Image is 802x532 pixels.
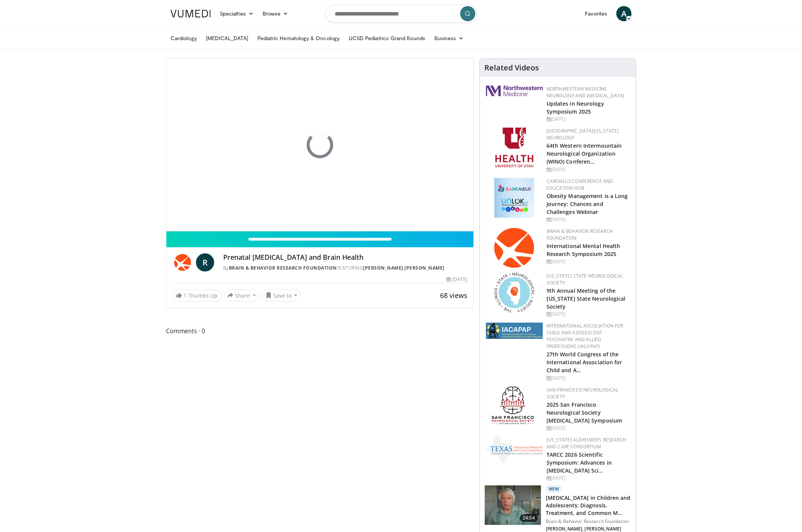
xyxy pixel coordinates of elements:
[547,228,613,241] a: Brain & Behavior Research Foundation
[616,6,631,21] a: A
[183,292,186,299] span: 1
[404,265,445,271] a: [PERSON_NAME]
[223,265,467,271] div: By FEATURING ,
[172,290,221,301] a: 1 Thumbs Up
[546,526,631,532] p: [PERSON_NAME], [PERSON_NAME]
[547,451,612,474] a: TARCC 2026 Scientific Symposium: Advances in [MEDICAL_DATA] Sci…
[201,31,253,46] a: [MEDICAL_DATA]
[547,387,618,400] a: San Francisco Neurological Society
[547,100,604,115] a: Updates in Neurology Symposium 2025
[546,485,562,493] p: New
[486,437,543,463] img: c78a2266-bcdd-4805-b1c2-ade407285ecb.png.150x105_q85_autocrop_double_scale_upscale_version-0.2.png
[547,242,620,257] a: International Mental Health Research Symposium 2025
[196,253,214,271] a: R
[547,475,630,482] div: [DATE]
[166,31,201,46] a: Cardiology
[547,351,622,374] a: 27th World Congress of the International Association for Child and A…
[166,326,474,336] span: Comments 0
[446,276,467,283] div: [DATE]
[486,86,543,96] img: 2a462fb6-9365-492a-ac79-3166a6f924d8.png.150x105_q85_autocrop_double_scale_upscale_version-0.2.jpg
[494,178,534,218] img: 45df64a9-a6de-482c-8a90-ada250f7980c.png.150x105_q85_autocrop_double_scale_upscale_version-0.2.jpg
[344,31,430,46] a: UCSD Pediatrics Grand Rounds
[547,311,630,318] div: [DATE]
[547,86,625,99] a: Northwestern Medicine Neurology and [MEDICAL_DATA]
[547,425,630,432] div: [DATE]
[547,178,613,191] a: CaReMeLO Conference and Education Hub
[166,59,473,231] video-js: Video Player
[547,437,626,450] a: [US_STATE] Alzheimer’s Research and Care Consortium
[580,6,612,21] a: Favorites
[547,216,630,223] div: [DATE]
[485,485,541,525] img: 5b8011c7-1005-4e73-bd4d-717c320f5860.150x105_q85_crop-smart_upscale.jpg
[484,63,539,72] h4: Related Videos
[547,273,623,286] a: [US_STATE] State Neurological Society
[547,192,628,215] a: Obesity Management is a Long Journey: Chances and Challenges Webinar
[171,10,211,17] img: VuMedi Logo
[547,258,630,265] div: [DATE]
[325,5,477,23] input: Search topics, interventions
[492,387,537,426] img: ad8adf1f-d405-434e-aebe-ebf7635c9b5d.png.150x105_q85_autocrop_double_scale_upscale_version-0.2.png
[262,289,301,301] button: Save to
[495,128,533,167] img: f6362829-b0a3-407d-a044-59546adfd345.png.150x105_q85_autocrop_double_scale_upscale_version-0.2.png
[215,6,258,21] a: Specialties
[430,31,468,46] a: Business
[547,401,622,424] a: 2025 San Francisco Neurological Society [MEDICAL_DATA] Symposium
[258,6,293,21] a: Browse
[546,494,631,517] h3: [MEDICAL_DATA] in Children and Adolescents: Diagnosis, Treatment, and Common M…
[223,253,467,262] h4: Prenatal [MEDICAL_DATA] and Brain Health
[547,142,622,165] a: 64th Western Intermountain Neurological Organization (WINO) Conferen…
[494,273,534,312] img: 71a8b48c-8850-4916-bbdd-e2f3ccf11ef9.png.150x105_q85_autocrop_double_scale_upscale_version-0.2.png
[229,265,337,271] a: Brain & Behavior Research Foundation
[547,128,619,141] a: [GEOGRAPHIC_DATA][US_STATE] Neurology
[363,265,403,271] a: [PERSON_NAME]
[547,375,630,382] div: [DATE]
[547,166,630,173] div: [DATE]
[547,287,626,310] a: 9th Annual Meeting of the [US_STATE] State Neurological Society
[547,116,630,123] div: [DATE]
[520,514,538,522] span: 24:54
[486,323,543,339] img: 2a9917ce-aac2-4f82-acde-720e532d7410.png.150x105_q85_autocrop_double_scale_upscale_version-0.2.png
[224,289,259,301] button: Share
[494,228,534,268] img: 6bc95fc0-882d-4061-9ebb-ce70b98f0866.png.150x105_q85_autocrop_double_scale_upscale_version-0.2.png
[172,253,193,271] img: Brain & Behavior Research Foundation
[253,31,344,46] a: Pediatric Hematology & Oncology
[546,518,631,524] p: Brain & Behavior Research Foundation
[547,323,623,349] a: International Association for Child and Adolescent Psychiatry and Allied Professions (IACAPAP)
[440,291,467,300] span: 68 views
